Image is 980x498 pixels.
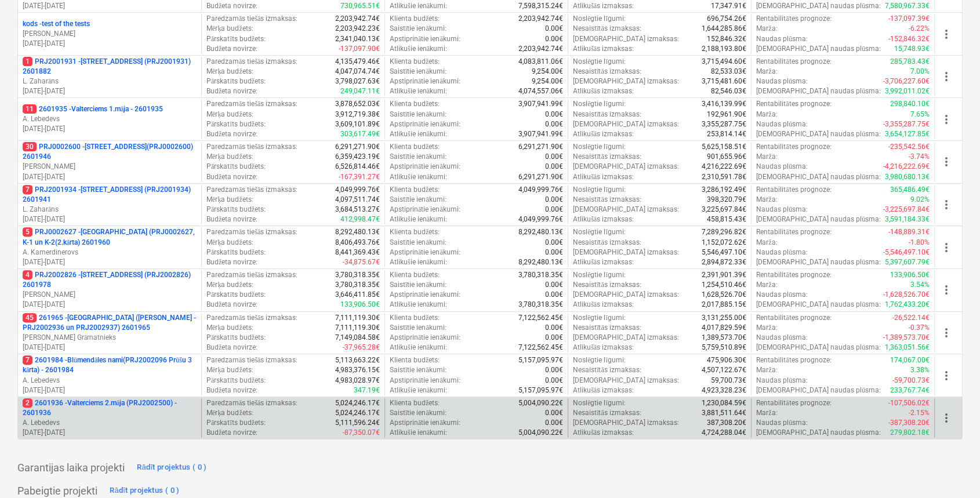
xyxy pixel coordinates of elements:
p: 8,292,480.13€ [518,227,563,237]
p: Marža : [756,24,777,34]
p: Naudas plūsma : [756,205,808,215]
p: [DEMOGRAPHIC_DATA] izmaksas : [573,119,679,129]
div: 1PRJ2001931 -[STREET_ADDRESS] (PRJ2001931) 2601882L. Zaharāns[DATE]-[DATE] [23,57,197,97]
p: 4,049,999.76€ [335,185,380,195]
p: 133,906.50€ [340,300,380,310]
p: Rentabilitātes prognoze : [756,99,831,109]
p: Budžeta novirze : [206,257,257,267]
p: 0.00€ [545,152,563,162]
p: 3,780,318.35€ [518,300,563,310]
p: Paredzamās tiešās izmaksas : [206,227,297,237]
p: Saistītie ienākumi : [390,110,447,119]
p: Pārskatīts budžets : [206,290,266,300]
p: [DATE] - [DATE] [23,343,197,352]
span: 1 [23,57,32,66]
p: Apstiprinātie ienākumi : [390,205,460,215]
span: more_vert [939,27,953,41]
p: Saistītie ienākumi : [390,152,447,162]
p: Noslēgtie līgumi : [573,185,626,195]
p: 261965 - [GEOGRAPHIC_DATA] ([PERSON_NAME] - PRJ2002936 un PRJ2002937) 2601965 [23,313,197,333]
span: 30 [23,142,37,151]
p: Marža : [756,110,777,119]
p: 7,289,296.82€ [702,227,746,237]
p: 7,111,119.30€ [335,313,380,323]
p: 303,617.49€ [340,129,380,139]
p: Budžeta novirze : [206,129,257,139]
p: -3.74% [909,152,930,162]
p: 8,292,480.13€ [518,257,563,267]
span: 4 [23,270,32,279]
div: 7PRJ2001934 -[STREET_ADDRESS] (PRJ2001934) 2601941L. Zaharāns[DATE]-[DATE] [23,185,197,225]
span: more_vert [939,70,953,83]
p: Atlikušie ienākumi : [390,44,447,54]
p: 249,047.11€ [340,86,380,96]
p: Atlikušās izmaksas : [573,257,634,267]
p: Nesaistītās izmaksas : [573,110,641,119]
p: Nesaistītās izmaksas : [573,238,641,248]
p: Pārskatīts budžets : [206,162,266,172]
p: Klienta budžets : [390,227,440,237]
p: 0.00€ [545,248,563,257]
p: Atlikušie ienākumi : [390,300,447,310]
p: 82,546.03€ [711,86,746,96]
p: [DEMOGRAPHIC_DATA] naudas plūsma : [756,86,881,96]
p: PRJ2001934 - [STREET_ADDRESS] (PRJ2001934) 2601941 [23,185,197,205]
p: Paredzamās tiešās izmaksas : [206,14,297,24]
p: 82,533.03€ [711,67,746,77]
p: 3,355,287.75€ [702,119,746,129]
p: 6,526,814.46€ [335,162,380,172]
p: [DEMOGRAPHIC_DATA] naudas plūsma : [756,129,881,139]
p: Noslēgtie līgumi : [573,270,626,280]
p: 3,878,652.03€ [335,99,380,109]
p: Apstiprinātie ienākumi : [390,162,460,172]
p: 17,347.91€ [711,1,746,11]
p: Mērķa budžets : [206,238,253,248]
p: Apstiprinātie ienākumi : [390,34,460,44]
p: Klienta budžets : [390,270,440,280]
p: Noslēgtie līgumi : [573,57,626,67]
p: Atlikušie ienākumi : [390,1,447,11]
p: A. Kamerdinerovs [23,248,197,257]
p: [DATE] - [DATE] [23,215,197,224]
p: Saistītie ienākumi : [390,238,447,248]
p: 2,391,901.39€ [702,270,746,280]
button: Rādīt projektus ( 0 ) [134,458,210,477]
p: Mērķa budžets : [206,67,253,77]
span: 45 [23,313,37,322]
p: Atlikušās izmaksas : [573,215,634,224]
p: [PERSON_NAME] [23,162,197,172]
p: 253,814.14€ [707,129,746,139]
p: 3,715,494.60€ [702,57,746,67]
p: 3,684,513.27€ [335,205,380,215]
p: 2601984 - Blūmendāles nami(PRJ2002096 Prūšu 3 kārta) - 2601984 [23,355,197,375]
p: Klienta budžets : [390,99,440,109]
p: Atlikušās izmaksas : [573,1,634,11]
p: Apstiprinātie ienākumi : [390,119,460,129]
p: 0.00€ [545,34,563,44]
p: 3,992,011.02€ [885,86,930,96]
p: Paredzamās tiešās izmaksas : [206,313,297,323]
p: Apstiprinātie ienākumi : [390,248,460,257]
p: 298,840.10€ [890,99,930,109]
p: [DATE] - [DATE] [23,86,197,96]
p: Budžeta novirze : [206,44,257,54]
div: Rādīt projektus ( 0 ) [110,484,180,497]
p: 152,846.32€ [707,34,746,44]
p: Budžeta novirze : [206,215,257,224]
p: Klienta budžets : [390,313,440,323]
p: Atlikušie ienākumi : [390,215,447,224]
p: 3,286,192.49€ [702,185,746,195]
p: Naudas plūsma : [756,119,808,129]
p: A. Lebedevs [23,114,197,124]
p: 730,965.51€ [340,1,380,11]
p: 0.00€ [545,24,563,34]
p: 0.00€ [545,280,563,290]
p: Marža : [756,195,777,205]
p: 3,907,941.99€ [518,99,563,109]
p: Marža : [756,152,777,162]
p: [DATE] - [DATE] [23,39,197,49]
p: 1,644,285.86€ [702,24,746,34]
p: Paredzamās tiešās izmaksas : [206,57,297,67]
p: PRJ0002627 - [GEOGRAPHIC_DATA] (PRJ0002627, K-1 un K-2(2.kārta) 2601960 [23,227,197,247]
p: [DEMOGRAPHIC_DATA] naudas plūsma : [756,1,881,11]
